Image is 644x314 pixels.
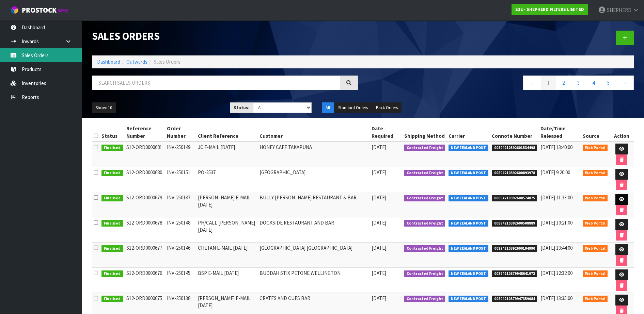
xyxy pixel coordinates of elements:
[404,145,445,151] span: Contracted Freight
[165,167,196,192] td: INV-250151
[404,296,445,302] span: Contracted Freight
[125,123,166,142] th: Reference Number
[540,169,570,176] span: [DATE] 9:20:00
[583,270,608,277] span: Web Portal
[540,144,572,150] span: [DATE] 13:40:00
[492,270,537,277] span: 00894210379948641973
[571,76,586,90] a: 3
[607,7,631,13] span: SHEPHERD
[601,76,616,90] a: 5
[165,123,196,142] th: Order Number
[540,194,572,201] span: [DATE] 11:33:00
[372,194,386,201] span: [DATE]
[234,105,250,111] strong: Status:
[258,123,370,142] th: Customer
[403,123,447,142] th: Shipping Method
[372,169,386,176] span: [DATE]
[449,270,488,277] span: NEW ZEALAND POST
[449,170,488,177] span: NEW ZEALAND POST
[523,76,541,90] a: ←
[540,219,572,226] span: [DATE] 10:21:00
[165,243,196,268] td: INV-250146
[372,219,386,226] span: [DATE]
[372,144,386,150] span: [DATE]
[492,296,537,302] span: 00894210379947359084
[404,170,445,177] span: Contracted Freight
[101,170,123,177] span: Finalised
[492,220,537,227] span: 00894210392600508889
[556,76,571,90] a: 2
[101,220,123,227] span: Finalised
[372,270,386,276] span: [DATE]
[165,142,196,167] td: INV-250149
[258,243,370,268] td: [GEOGRAPHIC_DATA] [GEOGRAPHIC_DATA]
[586,76,601,90] a: 4
[196,142,257,167] td: JC E-MAIL [DATE]
[541,76,556,90] a: 1
[125,268,166,293] td: S12-ORD0000676
[154,59,180,65] span: Sales Orders
[258,142,370,167] td: HONEY CAFE TAKAPUNA
[492,170,537,177] span: 00894210392600893978
[258,167,370,192] td: [GEOGRAPHIC_DATA]
[404,195,445,202] span: Contracted Freight
[540,270,572,276] span: [DATE] 12:32:00
[609,123,634,142] th: Action
[492,195,537,202] span: 00894210392600574075
[22,6,57,15] span: ProStock
[449,145,488,151] span: NEW ZEALAND POST
[101,195,123,202] span: Finalised
[101,270,123,277] span: Finalised
[372,245,386,251] span: [DATE]
[196,123,257,142] th: Client Reference
[583,296,608,302] span: Web Portal
[97,59,120,65] a: Dashboard
[492,245,537,252] span: 00894210392600194990
[196,268,257,293] td: BSP E-MAIL [DATE]
[101,296,123,302] span: Finalised
[125,167,166,192] td: S12-ORD0000680
[125,217,166,243] td: S12-ORD0000678
[258,217,370,243] td: DOCKSIDE RESTAURANT AND BAR
[449,195,488,202] span: NEW ZEALAND POST
[539,123,581,142] th: Date/Time Released
[92,76,340,90] input: Search sales orders
[540,295,572,301] span: [DATE] 13:35:00
[126,59,147,65] a: Outwards
[196,167,257,192] td: PO-2537
[515,6,584,12] strong: S12 - SHEPHERD FILTERS LIMITED
[165,217,196,243] td: INV-250148
[616,76,634,90] a: →
[490,123,539,142] th: Connote Number
[125,192,166,217] td: S12-ORD0000679
[196,243,257,268] td: CHETAN E-MAIL [DATE]
[447,123,490,142] th: Carrier
[10,6,19,14] img: cube-alt.png
[258,268,370,293] td: BUDDAH STIX PETONE WELLINGTON
[125,243,166,268] td: S12-ORD0000677
[100,123,125,142] th: Status
[368,76,634,92] nav: Page navigation
[583,170,608,177] span: Web Portal
[540,245,572,251] span: [DATE] 13:44:00
[92,102,116,113] button: Show: 10
[165,268,196,293] td: INV-250145
[404,220,445,227] span: Contracted Freight
[449,296,488,302] span: NEW ZEALAND POST
[101,145,123,151] span: Finalised
[196,217,257,243] td: PH/CALL [PERSON_NAME] [DATE]
[370,123,403,142] th: Date Required
[404,270,445,277] span: Contracted Freight
[92,31,358,42] h1: Sales Orders
[334,102,372,113] button: Standard Orders
[581,123,610,142] th: Source
[449,220,488,227] span: NEW ZEALAND POST
[583,245,608,252] span: Web Portal
[449,245,488,252] span: NEW ZEALAND POST
[322,102,334,113] button: All
[583,220,608,227] span: Web Portal
[165,192,196,217] td: INV-250147
[372,295,386,301] span: [DATE]
[583,145,608,151] span: Web Portal
[101,245,123,252] span: Finalised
